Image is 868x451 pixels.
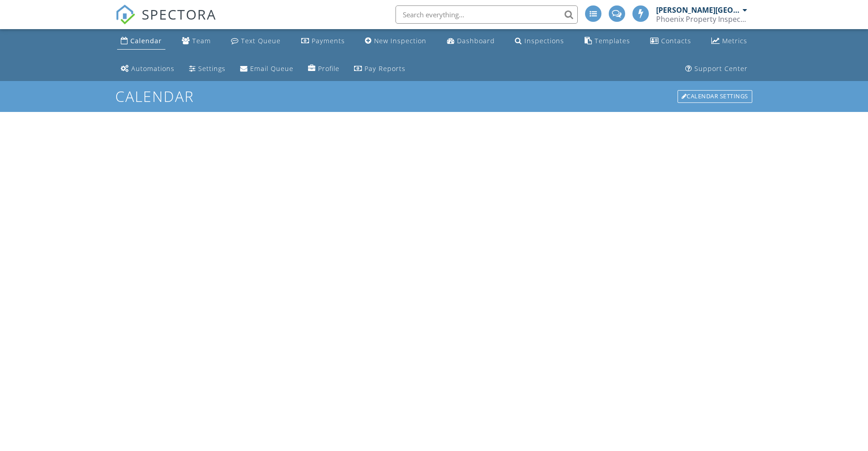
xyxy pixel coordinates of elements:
[241,36,281,45] div: Text Queue
[524,36,564,45] div: Inspections
[318,64,339,73] div: Profile
[694,64,748,73] div: Support Center
[443,33,498,50] a: Dashboard
[312,36,345,45] div: Payments
[374,36,426,45] div: New Inspection
[656,5,740,15] div: [PERSON_NAME][GEOGRAPHIC_DATA]
[511,33,568,50] a: Inspections
[395,5,578,24] input: Search everything...
[115,88,753,104] h1: Calendar
[227,33,284,50] a: Text Queue
[117,33,165,50] a: Calendar
[117,61,178,77] a: Automations (Advanced)
[457,36,495,45] div: Dashboard
[677,89,753,104] a: Calendar Settings
[192,36,211,45] div: Team
[722,36,747,45] div: Metrics
[361,33,430,50] a: New Inspection
[250,64,293,73] div: Email Queue
[304,61,343,77] a: Company Profile
[142,5,216,24] span: SPECTORA
[708,33,751,50] a: Metrics
[678,90,752,103] div: Calendar Settings
[365,64,406,73] div: Pay Reports
[131,64,175,73] div: Automations
[647,33,695,50] a: Contacts
[595,36,630,45] div: Templates
[198,64,226,73] div: Settings
[185,61,229,77] a: Settings
[178,33,215,50] a: Team
[656,15,747,24] div: Phoenix Property Inspections A-Z
[115,5,135,25] img: The Best Home Inspection Software - Spectora
[581,33,634,50] a: Templates
[350,61,409,77] a: Pay Reports
[115,12,216,31] a: SPECTORA
[682,61,751,77] a: Support Center
[661,36,691,45] div: Contacts
[298,33,349,50] a: Payments
[130,36,162,45] div: Calendar
[236,61,297,77] a: Email Queue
